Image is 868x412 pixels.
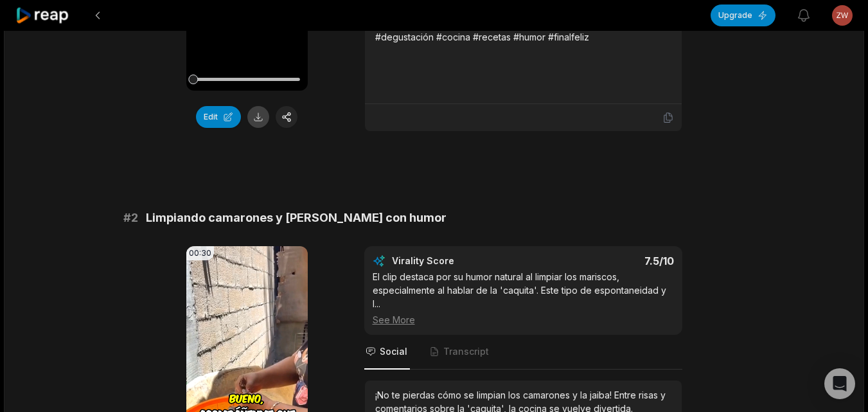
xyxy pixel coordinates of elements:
[146,209,447,227] span: Limpiando camarones y [PERSON_NAME] con humor
[711,4,775,26] button: Upgrade
[392,255,530,267] div: Virality Score
[380,345,407,358] span: Social
[364,335,682,370] nav: Tabs
[123,209,138,227] span: # 2
[373,313,674,327] div: See More
[443,345,489,358] span: Transcript
[536,255,674,267] div: 7.5 /10
[373,270,674,327] div: El clip destaca por su humor natural al limpiar los mariscos, especialmente al hablar de la 'caqu...
[196,106,241,128] button: Edit
[824,368,855,399] div: Open Intercom Messenger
